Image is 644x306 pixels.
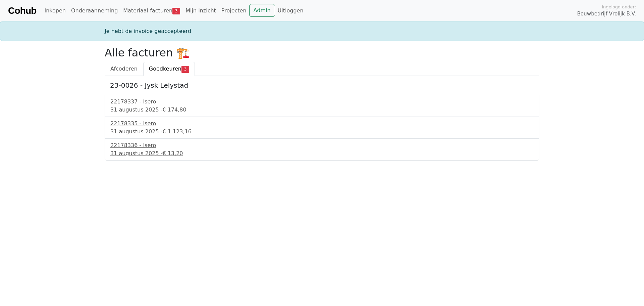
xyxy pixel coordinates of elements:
a: Afcoderen [105,62,143,76]
span: 3 [172,8,180,14]
a: Materiaal facturen3 [120,4,183,17]
span: 3 [181,66,189,73]
span: Afcoderen [110,65,138,72]
div: 31 augustus 2025 - [110,128,534,136]
h2: Alle facturen 🏗️ [105,46,539,59]
div: 22178336 - Isero [110,141,534,149]
a: Mijn inzicht [183,4,219,17]
a: 22178335 - Isero31 augustus 2025 -€ 1.123,16 [110,120,534,136]
div: 31 augustus 2025 - [110,106,534,114]
span: Bouwbedrijf Vrolijk B.V. [577,10,636,18]
span: Ingelogd onder: [602,4,636,10]
span: € 174,80 [162,106,186,113]
a: 22178337 - Isero31 augustus 2025 -€ 174,80 [110,98,534,114]
a: Uitloggen [275,4,306,17]
span: Goedkeuren [149,65,181,72]
a: Admin [249,4,275,17]
a: Goedkeuren3 [143,62,195,76]
a: Cohub [8,3,36,19]
div: 22178335 - Isero [110,120,534,128]
span: € 13,20 [162,150,183,157]
a: 22178336 - Isero31 augustus 2025 -€ 13,20 [110,141,534,158]
a: Inkopen [42,4,68,17]
div: 22178337 - Isero [110,98,534,106]
a: Projecten [219,4,249,17]
div: 31 augustus 2025 - [110,149,534,158]
span: € 1.123,16 [162,128,192,135]
a: Onderaanneming [68,4,120,17]
h5: 23-0026 - Jysk Lelystad [110,81,534,89]
div: Je hebt de invoice geaccepteerd [101,27,543,35]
